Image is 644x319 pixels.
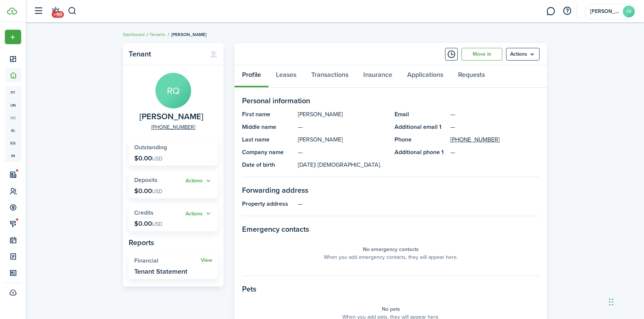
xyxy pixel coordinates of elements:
panel-main-title: Email [395,110,447,119]
a: Messaging [544,2,558,21]
span: Outstanding [134,143,167,152]
button: Timeline [445,48,458,61]
a: Move in [461,48,502,61]
a: [PHONE_NUMBER] [450,135,500,144]
a: Requests [451,65,492,88]
panel-main-title: First name [242,110,294,119]
panel-main-title: Additional phone 1 [395,148,447,157]
a: kl [5,124,21,137]
panel-main-description: [PERSON_NAME] [298,110,387,119]
p: $0.00 [134,220,162,227]
panel-main-title: Date of birth [242,160,294,169]
panel-main-subtitle: Reports [129,237,218,248]
a: Applications [400,65,451,88]
button: Open menu [506,48,540,61]
panel-main-section-title: Personal information [242,95,540,106]
a: eq [5,137,21,149]
a: oc [5,111,21,124]
a: pt [5,86,21,99]
button: Actions [186,177,212,185]
panel-main-description: [DATE] [298,160,387,169]
span: USD [152,188,162,195]
avatar-text: RQ [155,73,191,108]
panel-main-description: [PERSON_NAME] [298,135,387,144]
panel-main-title: Company name [242,148,294,157]
a: un [5,99,21,111]
iframe: Chat Widget [520,239,644,319]
span: USD [152,220,162,228]
button: Open sidebar [31,4,45,18]
button: Open resource center [561,5,573,17]
a: Dashboard [123,31,145,38]
button: Open menu [186,177,212,185]
span: Tate Road Mobile Home Park [590,9,620,14]
button: Search [68,5,77,17]
panel-main-title: Tenant [129,50,203,58]
span: Deposits [134,176,158,184]
a: Transactions [304,65,356,88]
panel-main-section-title: Forwarding address [242,185,540,196]
span: | [DEMOGRAPHIC_DATA]. [315,160,381,169]
panel-main-section-title: Emergency contacts [242,224,540,235]
a: Leases [268,65,304,88]
span: Robert Quave [139,112,203,121]
a: [PHONE_NUMBER] [151,123,195,131]
menu-btn: Actions [506,48,540,61]
avatar-text: TR [623,6,635,17]
a: in [5,149,21,162]
panel-main-placeholder-description: When you add emergency contacts, they will appear here. [324,253,458,261]
span: Credits [134,208,154,217]
p: $0.00 [134,154,162,162]
widget-stats-title: Financial [134,257,201,264]
panel-main-description: — [298,148,387,157]
a: View [201,257,212,263]
a: Tenants [149,31,165,38]
button: Actions [186,209,212,218]
a: Insurance [356,65,400,88]
a: Notifications [48,2,62,21]
panel-main-title: Additional email 1 [395,123,447,131]
img: TenantCloud [7,7,17,14]
span: +99 [52,11,64,18]
widget-stats-description: Tenant Statement [134,268,187,275]
p: $0.00 [134,187,162,195]
panel-main-title: Phone [395,135,447,144]
span: [PERSON_NAME] [171,31,206,38]
panel-main-title: Last name [242,135,294,144]
panel-main-description: — [298,123,387,131]
panel-main-title: Property address [242,199,294,208]
span: USD [152,155,162,163]
div: Drag [609,291,614,313]
panel-main-description: — [298,199,540,208]
panel-main-placeholder-title: No emergency contacts [363,245,419,253]
button: Open menu [5,30,21,44]
button: Open menu [186,209,212,218]
panel-main-section-title: Pets [242,283,540,294]
panel-main-title: Middle name [242,123,294,131]
panel-main-placeholder-title: No pets [382,305,400,313]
